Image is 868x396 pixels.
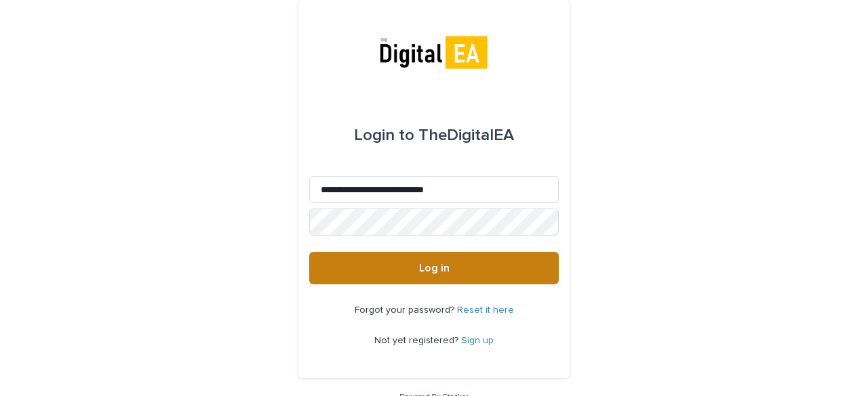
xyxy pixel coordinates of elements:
button: Log in [309,252,559,284]
div: TheDigitalEA [354,116,514,154]
img: mpnAKsivTWiDOsumdcjk [376,32,492,73]
span: Forgot your password? [355,305,457,315]
a: Sign up [461,336,494,345]
span: Login to [354,127,414,144]
span: Not yet registered? [374,336,461,345]
span: Log in [419,263,450,273]
a: Reset it here [457,305,514,315]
